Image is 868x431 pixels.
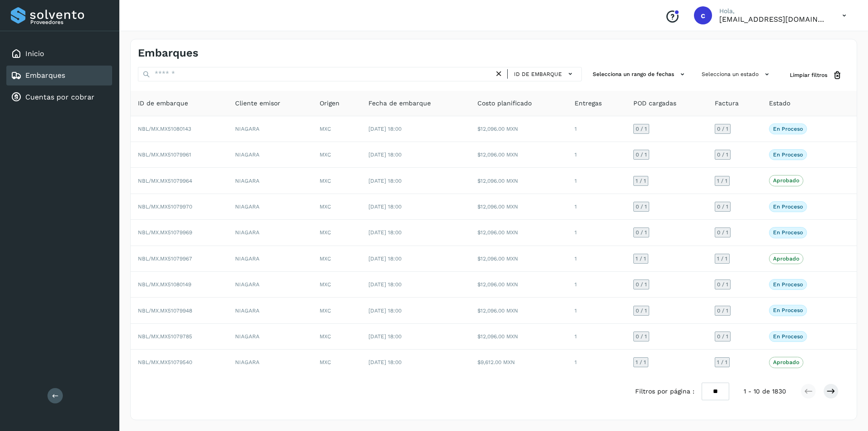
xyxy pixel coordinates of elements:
p: Proveedores [30,19,108,25]
a: Embarques [25,71,65,80]
span: NBL/MX.MX51079961 [138,152,191,158]
span: ID de embarque [138,99,188,108]
td: MXC [312,324,361,350]
button: Limpiar filtros [783,67,849,84]
td: NIAGARA [228,116,312,142]
td: MXC [312,272,361,298]
p: Aprobado [773,359,799,365]
td: NIAGARA [228,350,312,375]
button: ID de embarque [511,67,578,81]
span: [DATE] 18:00 [368,359,401,365]
td: $12,096.00 MXN [470,116,567,142]
td: NIAGARA [228,298,312,323]
p: Aprobado [773,256,799,262]
td: 1 [567,194,626,220]
p: Aprobado [773,177,799,184]
a: Inicio [25,49,44,58]
td: MXC [312,220,361,246]
button: Selecciona un rango de fechas [589,67,691,82]
span: NBL/MX.MX51079969 [138,229,192,236]
span: [DATE] 18:00 [368,204,401,210]
span: 0 / 1 [636,230,647,235]
td: 1 [567,350,626,375]
span: Cliente emisor [235,99,280,108]
span: NBL/MX.MX51079970 [138,204,192,210]
td: $12,096.00 MXN [470,272,567,298]
span: NBL/MX.MX51079540 [138,359,192,365]
p: En proceso [773,281,803,288]
div: Inicio [6,44,112,64]
td: 1 [567,298,626,323]
span: 0 / 1 [636,334,647,339]
span: 1 / 1 [636,256,646,261]
span: 1 - 10 de 1830 [744,387,786,396]
h4: Embarques [138,47,198,60]
span: 1 / 1 [717,360,727,365]
td: NIAGARA [228,142,312,168]
span: 0 / 1 [636,308,647,313]
td: $12,096.00 MXN [470,246,567,272]
td: NIAGARA [228,194,312,220]
td: NIAGARA [228,168,312,194]
span: [DATE] 18:00 [368,229,401,236]
td: 1 [567,168,626,194]
span: 0 / 1 [717,126,728,132]
td: $12,096.00 MXN [470,168,567,194]
span: 0 / 1 [717,204,728,209]
span: ID de embarque [514,70,562,78]
span: 1 / 1 [717,178,727,184]
span: NBL/MX.MX51079967 [138,256,192,262]
span: Estado [769,99,790,108]
span: [DATE] 18:00 [368,281,401,288]
span: Limpiar filtros [790,71,827,79]
td: NIAGARA [228,272,312,298]
span: Factura [715,99,739,108]
td: $9,612.00 MXN [470,350,567,375]
span: 0 / 1 [717,334,728,339]
td: 1 [567,324,626,350]
div: Cuentas por cobrar [6,87,112,107]
td: MXC [312,194,361,220]
span: 0 / 1 [636,126,647,132]
span: [DATE] 18:00 [368,152,401,158]
span: [DATE] 18:00 [368,308,401,314]
span: Costo planificado [477,99,532,108]
span: 0 / 1 [636,282,647,287]
td: MXC [312,350,361,375]
span: 0 / 1 [717,308,728,313]
span: 0 / 1 [717,230,728,235]
p: Hola, [719,7,828,15]
p: En proceso [773,204,803,210]
td: MXC [312,298,361,323]
span: 1 / 1 [636,178,646,184]
span: 0 / 1 [636,152,647,157]
p: En proceso [773,126,803,132]
span: NBL/MX.MX51079948 [138,308,192,314]
td: 1 [567,272,626,298]
span: Fecha de embarque [368,99,431,108]
span: NBL/MX.MX51080143 [138,126,191,132]
span: [DATE] 18:00 [368,333,401,340]
td: MXC [312,142,361,168]
td: $12,096.00 MXN [470,298,567,323]
td: $12,096.00 MXN [470,324,567,350]
td: 1 [567,246,626,272]
span: Filtros por página : [635,387,694,396]
span: [DATE] 18:00 [368,256,401,262]
span: POD cargadas [633,99,676,108]
td: 1 [567,220,626,246]
td: MXC [312,246,361,272]
span: 1 / 1 [636,360,646,365]
td: NIAGARA [228,324,312,350]
td: $12,096.00 MXN [470,142,567,168]
span: 0 / 1 [717,282,728,287]
div: Embarques [6,66,112,85]
span: NBL/MX.MX51079964 [138,178,192,184]
td: NIAGARA [228,246,312,272]
td: 1 [567,142,626,168]
span: Origen [320,99,340,108]
td: $12,096.00 MXN [470,194,567,220]
a: Cuentas por cobrar [25,93,94,101]
td: $12,096.00 MXN [470,220,567,246]
span: 0 / 1 [636,204,647,209]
